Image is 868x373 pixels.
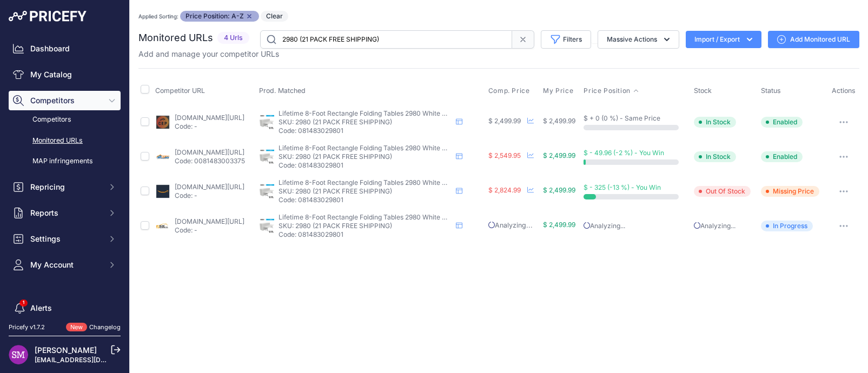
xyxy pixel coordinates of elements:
[488,221,533,229] span: Analyzing...
[279,213,566,221] span: Lifetime 8-Foot Rectangle Folding Tables 2980 White Granite 21 Pack - White Granite - 8-Foot
[9,255,121,275] button: My Account
[9,152,121,171] a: MAP infringements
[9,177,121,197] button: Repricing
[686,31,761,48] button: Import / Export
[488,151,521,159] span: $ 2,549.95
[217,32,249,44] span: 4 Urls
[543,221,575,229] span: $ 2,499.99
[768,31,859,48] a: Add Monitored URL
[761,86,781,95] span: Status
[488,86,530,95] span: Comp. Price
[541,30,591,49] button: Filters
[30,234,101,244] span: Settings
[543,151,575,159] span: $ 2,499.99
[66,323,87,332] span: New
[260,30,512,49] input: Search
[761,186,819,197] span: Missing Price
[832,86,856,95] span: Actions
[279,178,566,186] span: Lifetime 8-Foot Rectangle Folding Tables 2980 White Granite 21 Pack - White Granite - 8-Foot
[180,11,259,22] span: Price Position: A-Z
[261,11,288,22] button: Clear
[138,13,178,19] small: Applied Sorting:
[175,114,244,122] a: [DOMAIN_NAME][URL]
[543,86,573,95] span: My Price
[175,226,244,235] p: Code: -
[9,39,121,58] a: Dashboard
[488,86,532,95] button: Comp. Price
[89,323,121,331] a: Changelog
[259,86,306,95] span: Prod. Matched
[9,229,121,249] button: Settings
[584,86,639,95] button: Price Position
[35,356,148,364] a: [EMAIL_ADDRESS][DOMAIN_NAME]
[9,298,121,318] a: Alerts
[175,157,245,165] p: Code: 0081483003375
[761,117,803,128] span: Enabled
[9,39,121,359] nav: Sidebar
[761,221,813,231] span: In Progress
[155,86,205,95] span: Competitor URL
[694,186,751,197] span: Out Of Stock
[279,109,566,117] span: Lifetime 8-Foot Rectangle Folding Tables 2980 White Granite 21 Pack - White Granite - 8-Foot
[694,222,757,230] p: Analyzing...
[279,187,452,196] p: SKU: 2980 (21 PACK FREE SHIPPING)
[488,117,521,125] span: $ 2,499.99
[584,149,664,157] span: $ - 49.96 (-2 %) - You Win
[543,86,575,95] button: My Price
[279,152,452,161] p: SKU: 2980 (21 PACK FREE SHIPPING)
[279,126,452,135] p: Code: 081483029801
[543,186,575,194] span: $ 2,499.99
[584,183,661,191] span: $ - 325 (-13 %) - You Win
[9,11,87,22] img: Pricefy Logo
[9,91,121,110] button: Competitors
[694,151,736,162] span: In Stock
[694,117,736,128] span: In Stock
[761,151,803,162] span: Enabled
[9,65,121,84] a: My Catalog
[30,208,101,218] span: Reports
[488,186,521,194] span: $ 2,824.99
[9,203,121,223] button: Reports
[138,49,279,59] p: Add and manage your competitor URLs
[9,110,121,129] a: Competitors
[175,122,244,131] p: Code: -
[30,182,101,192] span: Repricing
[9,131,121,150] a: Monitored URLs
[175,148,244,156] a: [DOMAIN_NAME][URL]
[279,144,566,152] span: Lifetime 8-Foot Rectangle Folding Tables 2980 White Granite 21 Pack - White Granite - 8-Foot
[175,217,244,225] a: [DOMAIN_NAME][URL]
[279,161,452,170] p: Code: 081483029801
[279,230,452,239] p: Code: 081483029801
[694,86,712,95] span: Stock
[138,30,213,45] h2: Monitored URLs
[584,222,689,230] p: Analyzing...
[279,222,452,230] p: SKU: 2980 (21 PACK FREE SHIPPING)
[175,191,244,200] p: Code: -
[30,95,101,106] span: Competitors
[30,259,101,270] span: My Account
[35,345,97,355] a: [PERSON_NAME]
[279,118,452,126] p: SKU: 2980 (21 PACK FREE SHIPPING)
[279,196,452,204] p: Code: 081483029801
[9,323,45,332] div: Pricefy v1.7.2
[584,86,630,95] span: Price Position
[598,30,679,49] button: Massive Actions
[175,183,244,191] a: [DOMAIN_NAME][URL]
[543,117,575,125] span: $ 2,499.99
[584,114,660,122] span: $ + 0 (0 %) - Same Price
